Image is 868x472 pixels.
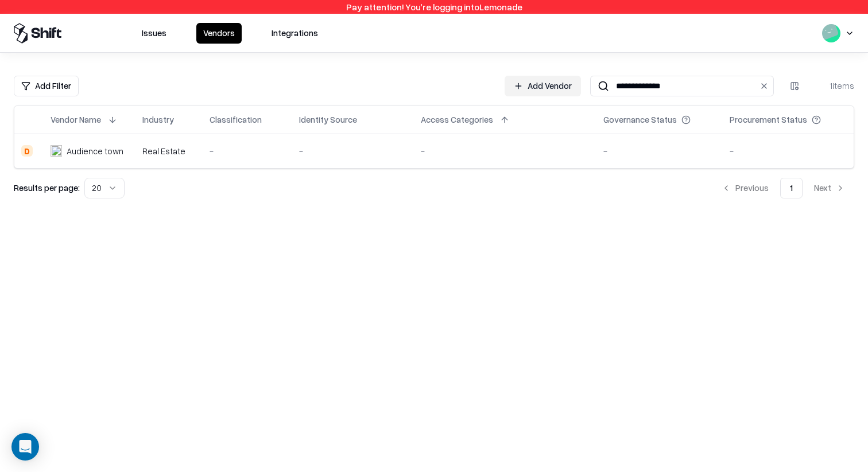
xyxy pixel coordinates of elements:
[299,114,357,126] div: Identity Source
[51,145,62,157] img: audience town
[505,76,581,96] a: Add Vendor
[808,80,854,92] div: 1 items
[780,178,803,198] button: 1
[67,145,123,157] div: Audience town
[210,114,262,126] div: Classification
[265,23,325,44] button: Integrations
[14,182,80,194] p: Results per page:
[142,114,174,126] div: Industry
[730,145,847,157] div: -
[299,145,407,157] div: -
[14,76,79,96] button: Add Filter
[421,114,493,126] div: Access Categories
[421,145,590,157] div: -
[603,114,677,126] div: Governance Status
[210,145,285,157] div: -
[21,145,33,157] div: D
[730,114,807,126] div: Procurement Status
[135,23,173,44] button: Issues
[11,433,39,461] div: Open Intercom Messenger
[142,145,196,157] div: Real Estate
[51,114,101,126] div: Vendor Name
[196,23,242,44] button: Vendors
[712,178,854,198] nav: pagination
[603,145,716,157] div: -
